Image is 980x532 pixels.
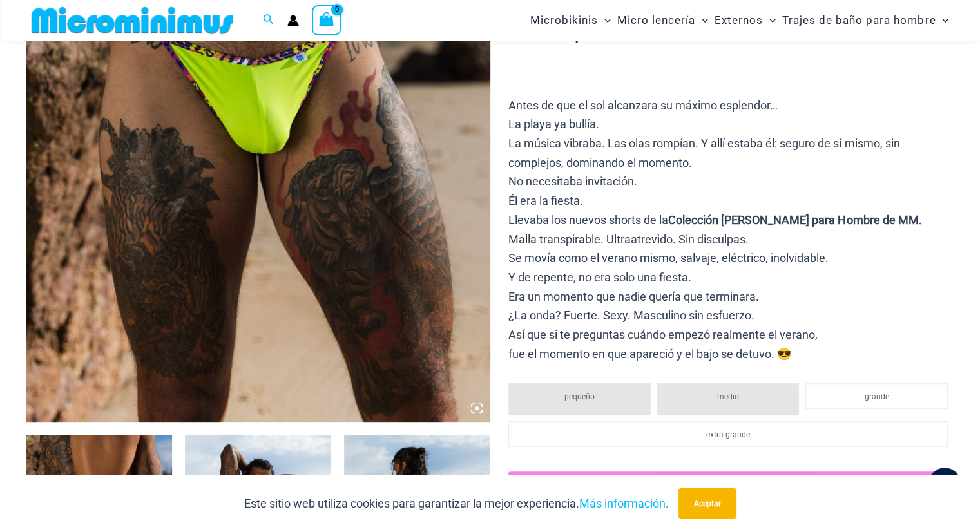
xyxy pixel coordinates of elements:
[508,99,778,112] font: Antes de que el sol alcanzara su máximo esplendor…
[508,383,651,415] li: pequeño
[715,14,763,26] font: Externos
[617,14,695,26] font: Micro lencería
[763,4,776,37] span: Alternar menú
[706,430,750,439] font: extra grande
[779,4,952,37] a: Trajes de baño para hombreAlternar menúAlternar menú
[508,271,691,284] font: Y de repente, no era solo una fiesta.
[244,497,579,510] font: Este sitio web utiliza cookies para garantizar la mejor experiencia.
[508,194,583,207] font: Él era la fiesta.
[312,5,341,35] a: Ver carrito de compras, vacío
[508,251,829,265] font: Se movía como el verano mismo, salvaje, eléctrico, inolvidable.
[717,392,739,401] font: medio
[263,12,274,28] a: Enlace del icono de búsqueda
[508,117,599,131] font: La playa ya bullía.
[805,383,948,409] li: grande
[508,471,954,504] button: Añadir a la cesta
[614,4,711,37] a: Micro lenceríaAlternar menúAlternar menú
[508,309,754,322] font: ¿La onda? Fuerte. Sexy. Masculino sin esfuerzo.
[579,497,669,510] a: Más información.
[508,137,899,169] font: La música vibraba. Las olas rompían. Y allí estaba él: seguro de sí mismo, sin complejos, dominan...
[527,4,614,37] a: MicrobikinisAlternar menúAlternar menú
[782,14,936,26] font: Trajes de baño para hombre
[508,233,749,246] font: Malla transpirable. Ultraatrevido. Sin disculpas.
[936,4,948,37] span: Alternar menú
[695,4,708,37] span: Alternar menú
[530,14,598,26] font: Microbikinis
[865,392,889,401] font: grande
[525,2,954,39] nav: Navegación del sitio
[508,328,818,341] font: Así que si te preguntas cuándo empezó realmente el verano,
[668,213,921,227] font: Colección [PERSON_NAME] para Hombre de MM.
[287,15,299,26] a: Enlace del icono de la cuenta
[26,6,238,35] img: MM SHOP LOGO PLANO
[564,392,595,401] font: pequeño
[508,347,791,361] font: fue el momento en que apareció y el bajo se detuvo. 😎
[711,4,779,37] a: ExternosAlternar menúAlternar menú
[694,499,721,508] font: Aceptar
[657,383,800,415] li: medio
[678,488,736,519] button: Aceptar
[598,4,611,37] span: Alternar menú
[508,421,948,447] li: extra grande
[508,290,759,303] font: Era un momento que nadie quería que terminara.
[508,175,637,188] font: No necesitaba invitación.
[508,213,668,227] font: Llevaba los nuevos shorts de la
